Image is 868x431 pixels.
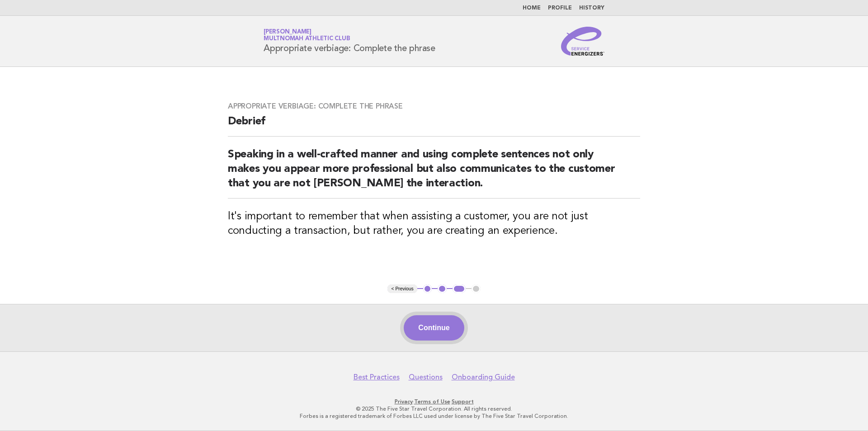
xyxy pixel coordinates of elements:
h2: Debrief [228,114,640,137]
a: Support [452,398,474,405]
button: 3 [453,284,466,294]
p: © 2025 The Five Star Travel Corporation. All rights reserved. [157,405,711,412]
h1: Appropriate verbiage: Complete the phrase [264,29,435,53]
p: · · [157,398,711,405]
h2: Speaking in a well-crafted manner and using complete sentences not only makes you appear more pro... [228,147,640,199]
a: Privacy [395,398,413,405]
a: Best Practices [354,373,400,382]
button: 2 [438,284,447,294]
span: Multnomah Athletic Club [264,36,350,42]
h3: It's important to remember that when assisting a customer, you are not just conducting a transact... [228,209,640,238]
h3: Appropriate verbiage: Complete the phrase [228,102,640,111]
a: Home [523,5,541,11]
a: History [579,5,604,11]
a: Profile [548,5,572,11]
img: Service Energizers [561,27,604,56]
a: [PERSON_NAME]Multnomah Athletic Club [264,29,350,42]
a: Questions [409,373,443,382]
a: Onboarding Guide [452,373,515,382]
button: < Previous [387,284,417,294]
a: Terms of Use [414,398,450,405]
p: Forbes is a registered trademark of Forbes LLC used under license by The Five Star Travel Corpora... [157,412,711,420]
button: Continue [404,315,464,341]
button: 1 [423,284,432,294]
